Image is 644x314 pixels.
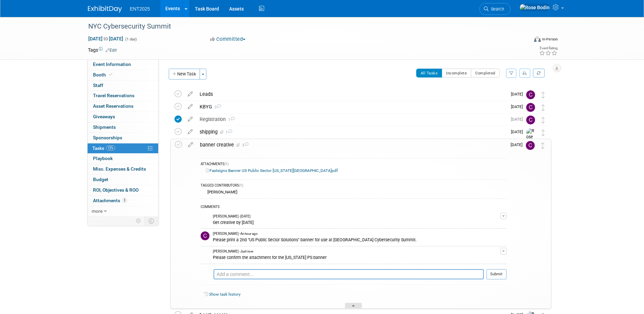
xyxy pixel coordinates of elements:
[93,124,116,130] span: Shipments
[93,114,115,119] span: Giveaways
[201,269,210,279] img: Rose Bodin
[196,114,507,125] div: Registration
[88,59,158,70] a: Event Information
[533,69,545,77] a: Refresh
[106,145,115,151] span: 12%
[479,3,511,15] a: Search
[88,47,117,53] td: Tags
[526,103,535,112] img: Colleen Mueller
[169,69,200,80] button: New Task
[88,6,122,13] img: ExhibitDay
[213,236,500,243] div: Please print a 2nd "US Public Sector Solutions" banner for use at [GEOGRAPHIC_DATA] Cybersecurity...
[526,141,535,150] img: Colleen Mueller
[213,249,253,254] span: [PERSON_NAME] - Just now
[88,112,158,122] a: Giveaways
[106,48,117,53] a: Edit
[196,88,507,100] div: Leads
[213,254,500,260] div: Please confirm the attachment for the [US_STATE] PS banner
[416,69,442,77] button: All Tasks
[88,164,158,174] a: Misc. Expenses & Credits
[88,143,158,154] a: Tasks12%
[184,104,196,110] a: edit
[241,143,249,147] span: 3
[519,4,550,11] img: Rose Bodin
[184,91,196,97] a: edit
[206,168,338,173] a: Fastsigns Banner US Public Sector [US_STATE][GEOGRAPHIC_DATA]pdf
[201,162,507,168] div: ATTACHMENTS
[88,185,158,195] a: ROI, Objectives & ROO
[541,117,545,123] i: Move task
[88,122,158,133] a: Shipments
[541,104,545,111] i: Move task
[92,145,115,151] span: Tasks
[93,156,113,161] span: Playbook
[226,118,235,122] span: 1
[201,231,209,240] img: Colleen Mueller
[486,269,507,279] button: Submit
[93,103,133,109] span: Asset Reservations
[92,208,103,214] span: more
[88,154,158,164] a: Playbook
[109,73,112,76] i: Booth reservation complete
[511,117,526,122] span: [DATE]
[88,70,158,80] a: Booth
[184,129,196,135] a: edit
[88,175,158,185] a: Budget
[88,196,158,206] a: Attachments3
[511,104,526,109] span: [DATE]
[93,198,127,203] span: Attachments
[213,214,251,219] span: [PERSON_NAME] - [DATE]
[541,92,545,98] i: Move task
[125,37,137,41] span: (1 day)
[526,116,535,124] img: Colleen Mueller
[184,116,196,122] a: edit
[442,69,471,77] button: Incomplete
[93,187,139,193] span: ROI, Objectives & ROO
[93,135,122,140] span: Sponsorships
[88,101,158,111] a: Asset Reservations
[93,62,131,67] span: Event Information
[185,142,197,148] a: edit
[93,72,114,77] span: Booth
[103,36,109,41] span: to
[196,126,507,138] div: shipping
[541,142,545,149] i: Move task
[224,162,228,166] span: (1)
[122,198,127,203] span: 3
[93,93,134,98] span: Travel Reservations
[225,130,232,135] span: 1
[86,20,518,33] div: NYC Cybersecurity Summit
[201,249,209,258] img: Rose Bodin
[201,183,507,189] div: TAGGED CONTRIBUTORS
[88,81,158,91] a: Staff
[213,231,258,236] span: [PERSON_NAME] - An hour ago
[196,101,507,112] div: KBYG
[526,90,535,99] img: Colleen Mueller
[133,216,145,225] td: Personalize Event Tab Strip
[526,128,536,152] img: Rose Bodin
[541,129,545,136] i: Move task
[208,36,248,43] button: Committed
[511,92,526,97] span: [DATE]
[93,83,103,88] span: Staff
[539,47,557,50] div: Event Rating
[511,142,526,147] span: [DATE]
[489,6,504,12] span: Search
[511,129,526,134] span: [DATE]
[206,190,237,194] div: [PERSON_NAME]
[213,219,500,225] div: Get creative by [DATE]
[471,69,500,77] button: Completed
[197,139,507,151] div: banner creative
[93,177,108,182] span: Budget
[93,166,146,172] span: Misc. Expenses & Credits
[88,91,158,101] a: Travel Reservations
[88,133,158,143] a: Sponsorships
[534,36,541,42] img: Format-Inperson.png
[201,204,507,211] div: COMMENTS
[88,36,124,42] span: [DATE] [DATE]
[130,6,150,12] span: ENT2025
[212,105,221,109] span: 3
[488,35,558,46] div: Event Format
[239,184,243,187] span: (1)
[88,206,158,216] a: more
